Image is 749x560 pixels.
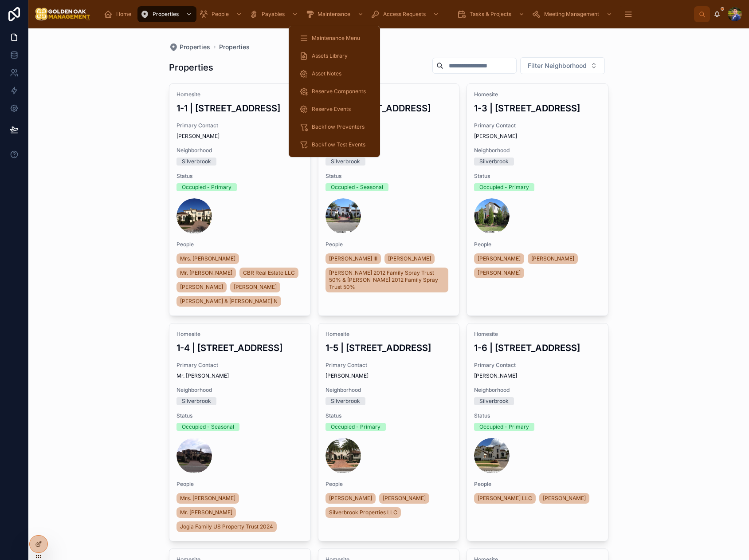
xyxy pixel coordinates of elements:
[368,6,443,22] a: Access Requests
[325,173,452,180] span: Status
[325,362,452,369] span: Primary Contact
[180,43,210,51] span: Properties
[294,83,375,99] a: Reserve Components
[543,495,586,502] span: [PERSON_NAME]
[325,91,452,98] span: Homesite
[182,183,231,191] div: Occupied - Primary
[325,241,452,248] span: People
[176,372,303,379] span: Mr. [PERSON_NAME]
[169,61,213,74] h1: Properties
[176,493,239,504] a: Mrs. [PERSON_NAME]
[176,241,303,248] span: People
[325,253,381,264] a: [PERSON_NAME] III
[219,43,250,51] span: Properties
[212,11,229,18] span: People
[329,509,397,516] span: Silverbrook Properties LLC
[325,412,452,419] span: Status
[294,119,375,135] a: Backflow Preventers
[474,362,601,369] span: Primary Contact
[176,362,303,369] span: Primary Contact
[325,493,376,504] a: [PERSON_NAME]
[153,11,179,18] span: Properties
[479,183,529,191] div: Occupied - Primary
[474,386,601,394] span: Neighborhood
[383,11,426,18] span: Access Requests
[325,147,452,154] span: Neighborhood
[262,11,285,18] span: Payables
[247,6,302,22] a: Payables
[479,423,529,431] div: Occupied - Primary
[176,386,303,394] span: Neighborhood
[325,386,452,394] span: Neighborhood
[176,253,239,264] a: Mrs. [PERSON_NAME]
[379,493,429,504] a: [PERSON_NAME]
[325,481,452,488] span: People
[312,35,360,42] span: Maintenance Menu
[243,269,295,276] span: CBR Real Estate LLC
[478,495,532,502] span: [PERSON_NAME] LLC
[474,493,536,504] a: [PERSON_NAME] LLC
[474,481,601,488] span: People
[137,6,196,22] a: Properties
[176,282,227,292] a: [PERSON_NAME]
[234,284,277,291] span: [PERSON_NAME]
[176,102,303,115] h3: 1-1 | [STREET_ADDRESS]
[176,481,303,488] span: People
[474,133,601,140] span: [PERSON_NAME]
[312,141,365,148] span: Backflow Test Events
[312,52,348,59] span: Assets Library
[325,507,401,518] a: Silverbrook Properties LLC
[478,255,521,262] span: [PERSON_NAME]
[544,11,599,18] span: Meeting Management
[467,323,608,541] a: Homesite1-6 | [STREET_ADDRESS]Primary Contact[PERSON_NAME]NeighborhoodSilverbrookStatusOccupied -...
[331,183,383,191] div: Occupied - Seasonal
[520,57,605,74] button: Select Button
[325,331,452,338] span: Homesite
[474,341,601,355] h3: 1-6 | [STREET_ADDRESS]
[169,83,311,316] a: Homesite1-1 | [STREET_ADDRESS]Primary Contact[PERSON_NAME]NeighborhoodSilverbrookStatusOccupied -...
[329,495,372,502] span: [PERSON_NAME]
[239,268,298,278] a: CBR Real Estate LLC
[331,158,360,166] div: Silverbrook
[182,423,234,431] div: Occupied - Seasonal
[474,412,601,419] span: Status
[176,122,303,129] span: Primary Contact
[35,7,90,21] img: App logo
[331,397,360,405] div: Silverbrook
[384,253,435,264] a: [PERSON_NAME]
[528,61,587,70] span: Filter Neighborhood
[294,66,375,82] a: Asset Notes
[312,106,351,113] span: Reserve Events
[176,331,303,338] span: Homesite
[325,122,452,129] span: Primary Contact
[176,133,303,140] span: [PERSON_NAME]
[176,521,277,532] a: Jogia Family US Property Trust 2024
[325,268,449,292] a: [PERSON_NAME] 2012 Family Spray Trust 50% & [PERSON_NAME] 2012 Family Spray Trust 50%
[294,30,375,46] a: Maintenance Menu
[98,4,694,24] div: scrollable content
[478,269,521,276] span: [PERSON_NAME]
[388,255,431,262] span: [PERSON_NAME]
[176,341,303,355] h3: 1-4 | [STREET_ADDRESS]
[531,255,574,262] span: [PERSON_NAME]
[325,372,452,379] span: [PERSON_NAME]
[176,91,303,98] span: Homesite
[180,495,235,502] span: Mrs. [PERSON_NAME]
[176,507,236,518] a: Mr. [PERSON_NAME]
[180,269,232,276] span: Mr. [PERSON_NAME]
[169,43,210,51] a: Properties
[325,341,452,355] h3: 1-5 | [STREET_ADDRESS]
[528,253,578,264] a: [PERSON_NAME]
[230,282,280,292] a: [PERSON_NAME]
[474,372,601,379] span: [PERSON_NAME]
[302,6,368,22] a: Maintenance
[176,268,236,278] a: Mr. [PERSON_NAME]
[196,6,247,22] a: People
[325,133,452,140] span: [PERSON_NAME]
[180,509,232,516] span: Mr. [PERSON_NAME]
[318,83,460,316] a: Homesite1-2 | [STREET_ADDRESS]Primary Contact[PERSON_NAME]NeighborhoodSilverbrookStatusOccupied -...
[474,268,524,278] a: [PERSON_NAME]
[116,11,131,18] span: Home
[312,88,366,95] span: Reserve Components
[474,253,524,264] a: [PERSON_NAME]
